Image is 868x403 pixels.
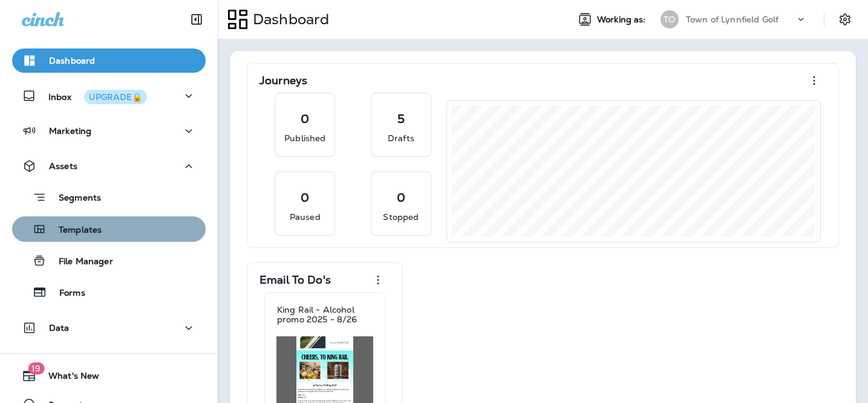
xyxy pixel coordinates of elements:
[290,211,321,223] p: Paused
[12,184,206,210] button: Segments
[388,132,414,144] p: Drafts
[597,15,648,25] span: Working as:
[661,10,679,28] div: TO
[834,8,856,30] button: Settings
[397,192,405,204] p: 0
[284,132,325,144] p: Published
[12,364,206,388] button: 19What's New
[383,211,419,223] p: Stopped
[12,48,206,73] button: Dashboard
[36,371,99,385] span: What's New
[259,75,307,87] p: Journeys
[180,7,214,32] button: Collapse Sidebar
[49,56,95,65] p: Dashboard
[84,90,147,104] button: UPGRADE🔒
[12,216,206,242] button: Templates
[12,154,206,178] button: Assets
[47,256,113,268] p: File Manager
[248,10,329,28] p: Dashboard
[47,225,102,236] p: Templates
[28,362,44,375] span: 19
[49,126,91,136] p: Marketing
[49,161,77,171] p: Assets
[89,93,142,101] div: UPGRADE🔒
[12,279,206,305] button: Forms
[47,193,101,205] p: Segments
[301,113,309,125] p: 0
[12,316,206,340] button: Data
[47,288,85,299] p: Forms
[49,323,70,333] p: Data
[12,84,206,108] button: InboxUPGRADE🔒
[301,192,309,204] p: 0
[12,248,206,273] button: File Manager
[48,90,147,102] p: Inbox
[397,113,405,125] p: 5
[277,305,373,324] p: King Rail - Alcohol promo 2025 - 8/26
[686,15,778,24] p: Town of Lynnfield Golf
[12,119,206,143] button: Marketing
[259,274,331,286] p: Email To Do's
